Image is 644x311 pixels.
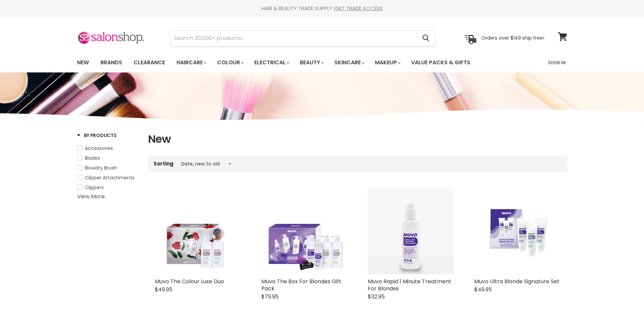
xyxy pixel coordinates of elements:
[171,55,211,70] a: Haircare
[417,30,435,46] button: Search
[85,155,100,161] span: Blades
[474,286,492,293] span: $49.95
[481,35,544,41] p: Orders over $149 ship free!
[85,164,117,171] span: Blowdry Brush
[72,53,510,72] ul: Main menu
[77,154,140,162] a: Blades
[153,161,173,166] label: Sorting
[77,174,140,181] a: Clipper Attachments
[474,188,560,274] a: Muvo Ultra Blonde Signature Set
[261,293,279,301] span: $79.95
[85,174,135,181] span: Clipper Attachments
[406,55,475,70] a: Value Packs & Gifts
[72,55,94,70] a: New
[368,293,385,301] span: $32.95
[148,132,567,146] h1: New
[77,164,140,172] a: Blowdry Brush
[370,55,405,70] a: Makeup
[77,145,140,152] a: Accessories
[77,184,140,191] a: Clippers
[295,55,328,70] a: Beauty
[69,5,576,12] div: HAIR & BEAUTY TRADE SUPPLY |
[170,30,435,46] form: Product
[249,55,293,70] a: Electrical
[212,55,248,70] a: Colour
[368,277,451,292] a: Muvo Rapid 1 Minute Treatment For Blondes
[335,5,383,12] a: GET TRADE ACCESS
[155,188,241,274] img: Muvo The Colour Luxe Duo
[85,184,104,191] span: Clippers
[329,55,368,70] a: Skincare
[171,30,417,46] input: Search
[85,145,113,152] span: Accessories
[261,188,348,274] img: Muvo The Box For Blondes Gift Pack
[155,286,172,293] span: $49.95
[128,55,170,70] a: Clearance
[77,193,105,200] a: View More
[474,277,559,285] a: Muvo Ultra Blonde Signature Set
[155,277,224,285] a: Muvo The Colour Luxe Duo
[69,53,576,72] nav: Main
[95,55,127,70] a: Brands
[261,277,341,292] a: Muvo The Box For Blondes Gift Pack
[544,55,570,70] a: Sign In
[368,188,454,274] img: Muvo Rapid 1 Minute Treatment For Blondes
[77,132,117,139] h3: By Products
[474,201,560,263] img: Muvo Ultra Blonde Signature Set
